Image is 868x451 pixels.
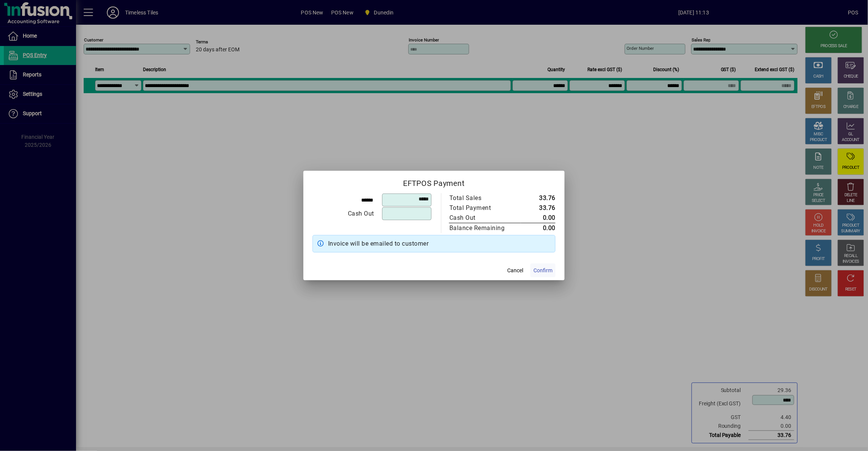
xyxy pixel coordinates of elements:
td: 33.76 [521,203,555,213]
span: Invoice will be emailed to customer [328,239,429,248]
td: 0.00 [521,223,555,233]
div: Cash Out [449,213,513,222]
td: Total Sales [449,193,521,203]
span: Confirm [533,267,552,275]
div: Balance Remaining [449,224,513,233]
button: Cancel [503,264,527,277]
td: 0.00 [521,213,555,223]
span: Cancel [507,267,523,275]
h2: EFTPOS Payment [303,171,565,193]
td: Total Payment [449,203,521,213]
div: Cash Out [313,209,374,218]
button: Confirm [530,264,555,277]
td: 33.76 [521,193,555,203]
